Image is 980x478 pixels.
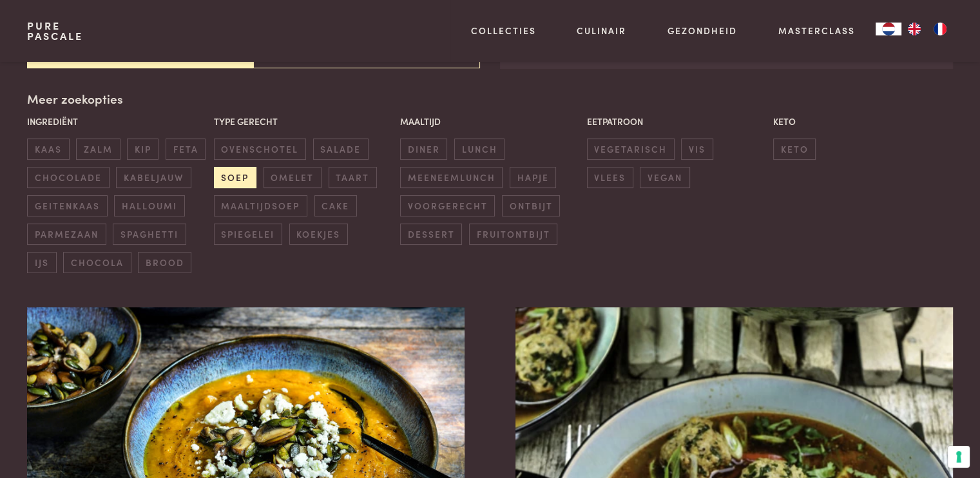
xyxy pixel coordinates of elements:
[214,224,282,245] span: spiegelei
[587,167,633,188] span: vlees
[469,224,557,245] span: fruitontbijt
[27,224,106,245] span: parmezaan
[587,115,767,128] p: Eetpatroon
[502,195,560,216] span: ontbijt
[948,446,970,468] button: Uw voorkeuren voor toestemming voor trackingtechnologieën
[27,21,83,41] a: PurePascale
[313,139,369,160] span: salade
[901,23,927,35] a: EN
[314,195,357,216] span: cake
[63,252,131,273] span: chocola
[668,24,737,37] a: Gezondheid
[27,139,69,160] span: kaas
[289,224,348,245] span: koekjes
[587,139,675,160] span: vegetarisch
[640,167,689,188] span: vegan
[901,23,953,35] ul: Language list
[400,224,462,245] span: dessert
[876,23,953,35] aside: Language selected: Nederlands
[876,23,901,35] a: NL
[510,167,556,188] span: hapje
[773,115,953,128] p: Keto
[114,195,184,216] span: halloumi
[27,167,109,188] span: chocolade
[127,139,159,160] span: kip
[214,115,394,128] p: Type gerecht
[27,115,207,128] p: Ingrediënt
[400,167,503,188] span: meeneemlunch
[454,139,504,160] span: lunch
[778,24,855,37] a: Masterclass
[876,23,901,35] div: Language
[116,167,191,188] span: kabeljauw
[214,167,256,188] span: soep
[577,24,626,37] a: Culinair
[681,139,713,160] span: vis
[773,139,816,160] span: keto
[264,167,322,188] span: omelet
[400,115,580,128] p: Maaltijd
[138,252,191,273] span: brood
[927,23,953,35] a: FR
[329,167,377,188] span: taart
[27,195,107,216] span: geitenkaas
[113,224,186,245] span: spaghetti
[214,139,306,160] span: ovenschotel
[166,139,206,160] span: feta
[400,195,495,216] span: voorgerecht
[400,139,447,160] span: diner
[214,195,307,216] span: maaltijdsoep
[27,252,56,273] span: ijs
[471,24,536,37] a: Collecties
[76,139,120,160] span: zalm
